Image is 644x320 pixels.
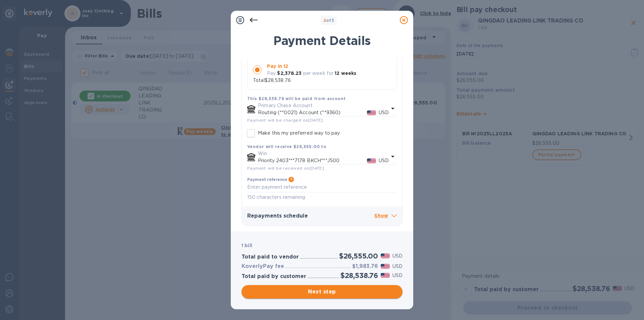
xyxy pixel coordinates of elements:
[392,272,402,279] p: USD
[352,263,378,270] h3: $1,983.76
[247,144,326,149] b: Vendor will receive $26,555.00 to
[258,102,389,109] p: Primary Chase Account
[247,177,287,182] h3: Payment reference
[247,213,374,219] h3: Repayments schedule
[258,109,367,116] p: Routing (**0021) Account (**9360)
[267,63,288,69] b: Pay in 12
[381,254,390,258] img: USD
[277,71,302,76] b: $2,378.23
[323,18,326,23] span: 2
[247,166,324,171] span: Payment will be received on [DATE]
[241,263,284,270] h3: KoverlyPay fee
[241,243,252,248] b: 1 bill
[392,263,402,270] p: USD
[258,130,340,137] p: Make this my preferred way to pay
[241,34,402,48] h1: Payment Details
[241,254,299,260] h3: Total paid to vendor
[253,77,291,84] p: Total $28,538.76
[241,285,402,299] button: Next step
[392,253,402,260] p: USD
[379,157,389,164] p: USD
[374,212,397,220] p: Show
[379,109,389,116] p: USD
[335,71,356,76] b: 12 weeks
[367,110,376,115] img: USD
[340,271,378,280] h2: $28,538.76
[241,273,306,280] h3: Total paid by customer
[367,158,376,163] img: USD
[381,264,390,269] img: USD
[267,70,276,77] p: Pay
[247,193,397,201] p: 150 characters remaining
[247,288,397,296] span: Next step
[247,96,345,101] b: This $28,538.76 will be paid from account
[258,150,389,157] p: Win
[247,118,323,123] span: Payment will be charged on [DATE]
[323,18,334,23] b: of 3
[303,70,334,77] p: per week for
[381,273,390,278] img: USD
[339,252,378,260] h2: $26,555.00
[258,157,367,164] p: Priority 2403***7178 BKCH***J500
